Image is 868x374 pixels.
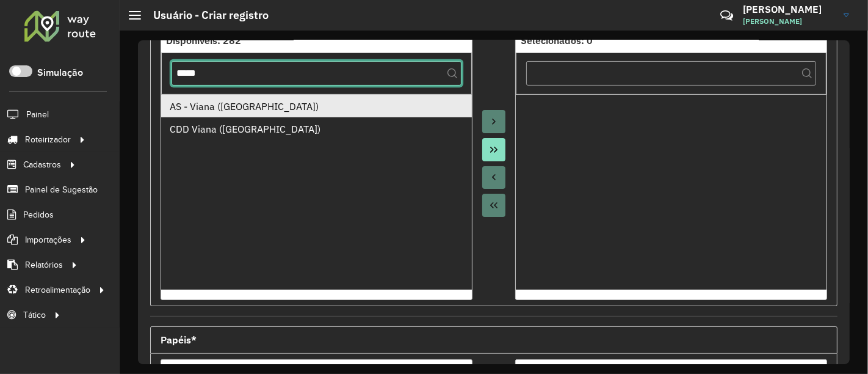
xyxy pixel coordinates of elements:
span: Tático [23,309,46,321]
a: Contato Rápido [714,2,740,29]
div: Disponíveis: 282 [166,33,467,48]
div: Selecionados: 0 [521,33,822,48]
span: Pedidos [23,208,54,221]
div: AS - Viana ([GEOGRAPHIC_DATA]) [170,99,464,114]
div: CDD Viana ([GEOGRAPHIC_DATA]) [170,122,464,136]
span: Importações [25,233,71,246]
h2: Usuário - Criar registro [141,9,269,22]
span: Cadastros [23,158,61,171]
button: Move All to Target [482,138,505,161]
label: Simulação [37,65,83,80]
span: Roteirizador [25,133,71,146]
span: Retroalimentação [25,284,90,296]
span: [PERSON_NAME] [743,16,834,27]
span: Papéis* [161,335,197,345]
h3: [PERSON_NAME] [743,4,834,15]
span: Relatórios [25,258,63,271]
span: Painel de Sugestão [25,183,98,196]
span: Painel [26,108,49,121]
